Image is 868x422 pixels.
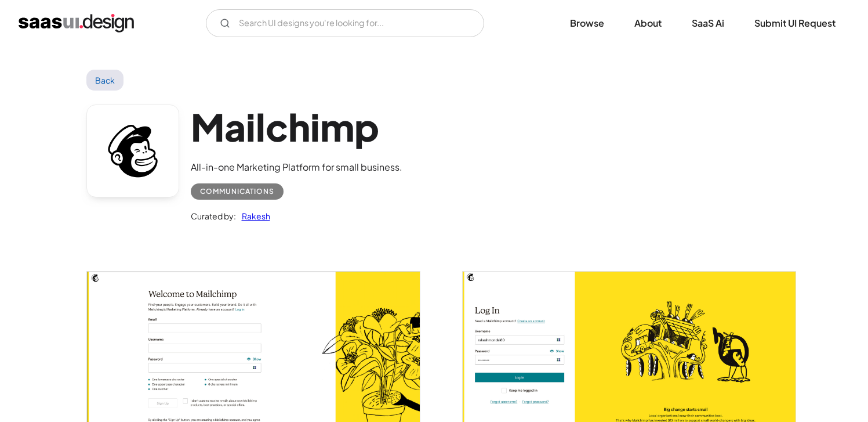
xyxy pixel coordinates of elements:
[191,104,402,149] h1: Mailchimp
[206,9,484,37] form: Email Form
[620,10,675,36] a: About
[191,160,402,174] div: All-in-one Marketing Platform for small business.
[191,209,236,223] div: Curated by:
[740,10,849,36] a: Submit UI Request
[206,9,484,37] input: Search UI designs you're looking for...
[200,185,274,199] div: Communications
[236,209,270,223] a: Rakesh
[86,70,124,91] a: Back
[19,14,134,33] a: home
[556,10,618,36] a: Browse
[678,10,738,36] a: SaaS Ai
